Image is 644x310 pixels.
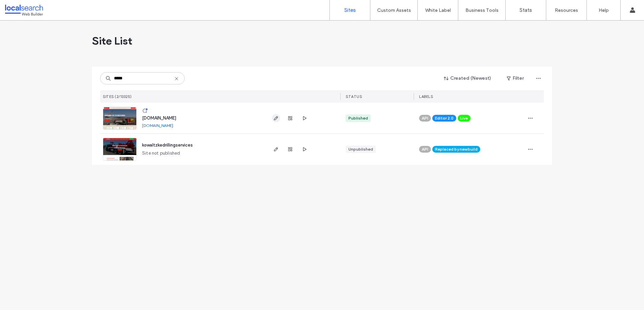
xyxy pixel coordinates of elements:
div: v 4.0.25 [19,11,33,16]
img: website_grey.svg [11,18,16,23]
span: Editor 2.0 [435,115,454,121]
span: API [422,115,428,121]
label: Custom Assets [377,7,411,13]
span: SITES (2/13325) [103,94,132,99]
div: Unpublished [348,146,373,152]
div: Published [348,115,368,121]
img: tab_keywords_by_traffic_grey.svg [67,39,73,45]
div: Domain Overview [26,40,61,44]
img: tab_domain_overview_orange.svg [18,39,24,45]
a: [DOMAIN_NAME] [142,115,176,121]
button: Filter [500,73,530,84]
label: Resources [555,7,578,13]
label: Sites [344,7,356,13]
label: Business Tools [465,7,499,13]
span: API [422,146,428,152]
img: logo_orange.svg [11,11,16,16]
a: [DOMAIN_NAME] [142,123,173,128]
span: Live [460,115,468,121]
span: Site not published [142,150,180,157]
span: Replaced by new build [435,146,478,152]
label: White Label [425,7,451,13]
label: Help [599,7,609,13]
button: Created (Newest) [438,73,497,84]
span: LABELS [419,94,433,99]
span: Site List [92,34,132,48]
label: Stats [520,7,532,13]
span: Help [16,5,29,11]
div: Domain: [DOMAIN_NAME] [18,18,74,23]
span: STATUS [346,94,362,99]
div: Keywords by Traffic [75,40,114,44]
a: kowaltzkedrillingservices [142,143,193,148]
